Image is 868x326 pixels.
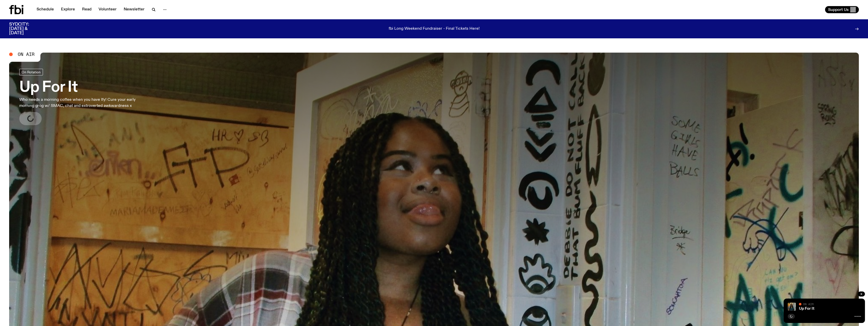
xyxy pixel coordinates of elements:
[19,69,149,125] a: Up For ItWho needs a morning coffee when you have Ify! Cure your early morning grog w/ SMAC, chat...
[828,7,849,12] span: Support Us
[825,6,859,13] button: Support Us
[58,6,78,13] a: Explore
[121,6,148,13] a: Newsletter
[799,307,814,311] a: Up For It
[19,97,149,109] p: Who needs a morning coffee when you have Ify! Cure your early morning grog w/ SMAC, chat and extr...
[788,303,796,311] img: Ify - a Brown Skin girl with black braided twists, looking up to the side with her tongue stickin...
[96,6,120,13] a: Volunteer
[19,69,43,75] a: On Rotation
[803,302,814,306] span: On Air
[18,52,35,57] span: On Air
[79,6,94,13] a: Read
[19,80,149,95] h3: Up For It
[34,6,57,13] a: Schedule
[22,70,41,74] span: On Rotation
[9,22,42,35] h3: SYDCITY: [DATE] & [DATE]
[389,27,480,31] p: fbi Long Weekend Fundraiser - Final Tickets Here!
